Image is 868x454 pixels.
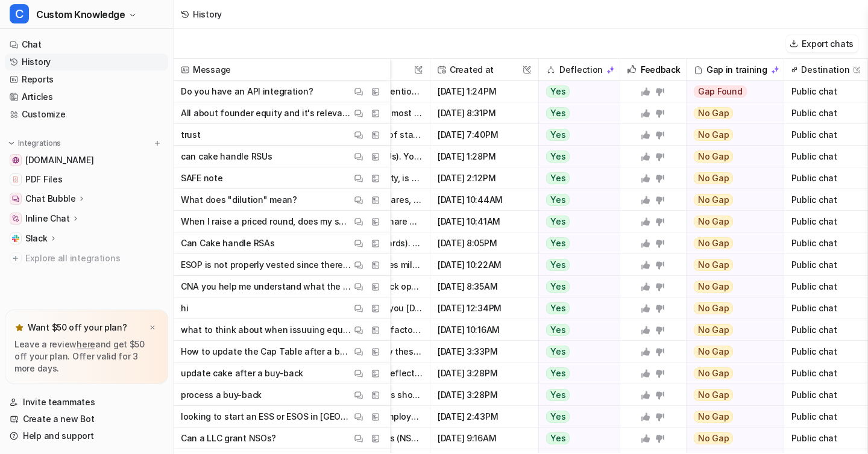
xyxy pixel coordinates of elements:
p: When I raise a priced round, does my share price go up? [181,211,351,232]
span: Yes [546,216,570,228]
button: Yes [539,211,613,232]
span: Yes [546,86,570,98]
button: Yes [539,319,613,341]
span: Public chat [789,146,863,167]
span: Public chat [789,189,863,211]
p: process a buy-back [181,384,262,406]
button: No Gap [687,124,776,146]
span: [DATE] 9:16AM [435,428,533,449]
p: Can a LLC grant NSOs? [181,428,276,449]
button: No Gap [687,341,776,362]
span: Yes [546,346,570,358]
button: Yes [539,102,613,124]
div: Gap in training [691,59,779,81]
button: Yes [539,384,613,406]
span: No Gap [694,237,734,249]
p: How to update the Cap Table after a buy-back? [181,341,351,362]
span: Public chat [789,319,863,341]
button: Yes [539,81,613,102]
button: Yes [539,124,613,146]
button: Gap Found [687,81,776,102]
span: [DATE] 10:41AM [435,211,533,232]
span: Public chat [789,254,863,276]
p: hi [181,297,188,319]
span: [DATE] 7:40PM [435,124,533,146]
button: Yes [539,362,613,384]
span: Public chat [789,102,863,124]
button: Yes [539,341,613,362]
span: No Gap [694,302,734,314]
button: No Gap [687,232,776,254]
span: [DATE] 8:31PM [435,102,533,124]
span: Explore all integrations [25,249,163,268]
span: Yes [546,367,570,379]
img: Chat Bubble [12,195,19,202]
p: looking to start an ESS or ESOS in [GEOGRAPHIC_DATA]. [181,406,351,428]
span: No Gap [694,367,734,379]
p: trust [181,124,201,146]
button: No Gap [687,362,776,384]
span: Public chat [789,124,863,146]
p: Integrations [18,138,61,148]
h2: Feedback [641,59,681,81]
img: Slack [12,235,19,242]
img: expand menu [7,139,16,148]
span: Yes [546,129,570,141]
span: Yes [546,302,570,314]
span: Yes [546,237,570,249]
button: No Gap [687,428,776,449]
span: Yes [546,172,570,184]
span: No Gap [694,129,734,141]
a: History [5,54,168,70]
a: Chat [5,36,168,53]
button: Yes [539,428,613,449]
a: Invite teammates [5,394,168,411]
p: ESOP is not properly vested since there is milestone included in the contract. How can I vest it all [181,254,351,276]
button: No Gap [687,102,776,124]
button: Yes [539,167,613,189]
span: No Gap [694,194,734,206]
span: [DATE] 2:12PM [435,167,533,189]
p: CNA you help me understand what the average esop allocation is for a pre seed company [181,276,351,297]
p: Chat Bubble [25,193,76,205]
button: No Gap [687,276,776,297]
a: Customize [5,106,168,123]
button: No Gap [687,384,776,406]
button: Yes [539,146,613,167]
span: Yes [546,324,570,336]
span: [DATE] 3:33PM [435,341,533,362]
span: [DATE] 2:43PM [435,406,533,428]
button: Yes [539,232,613,254]
span: [DATE] 3:28PM [435,362,533,384]
a: Articles [5,89,168,105]
span: [DATE] 1:28PM [435,146,533,167]
img: Inline Chat [12,215,19,222]
span: No Gap [694,107,734,119]
span: Yes [546,389,570,401]
span: PDF Files [25,173,62,185]
span: Yes [546,281,570,293]
a: here [77,339,95,349]
span: Yes [546,151,570,163]
button: No Gap [687,211,776,232]
a: www.cakeequity.com[DOMAIN_NAME] [5,152,168,169]
span: No Gap [694,389,734,401]
span: No Gap [694,151,734,163]
span: [DATE] 12:34PM [435,297,533,319]
p: Leave a review and get $50 off your plan. Offer valid for 3 more days. [14,338,159,375]
a: Help and support [5,428,168,444]
span: No Gap [694,172,734,184]
span: No Gap [694,259,734,271]
button: Integrations [5,137,64,149]
button: No Gap [687,254,776,276]
button: Yes [539,189,613,211]
span: Yes [546,194,570,206]
span: [DATE] 1:24PM [435,81,533,102]
span: [DATE] 10:44AM [435,189,533,211]
span: Message [178,59,385,81]
span: Public chat [789,81,863,102]
button: Yes [539,254,613,276]
span: No Gap [694,432,734,444]
span: Public chat [789,211,863,232]
button: Export chats [786,35,858,52]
